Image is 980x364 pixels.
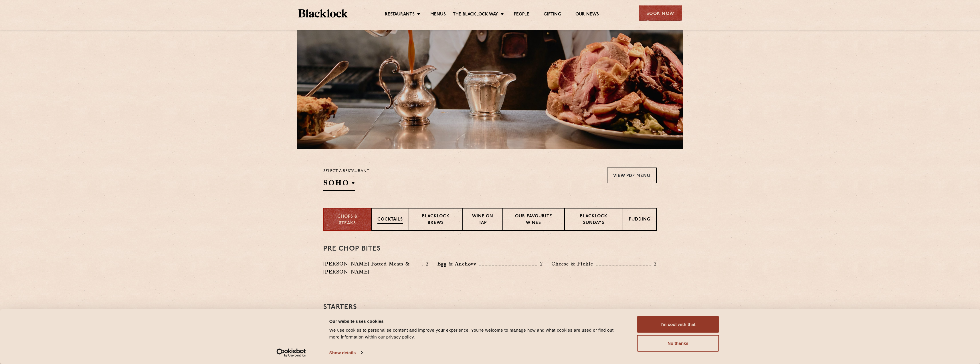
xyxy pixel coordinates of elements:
[637,335,719,352] button: No thanks
[571,213,617,227] p: Blacklock Sundays
[415,213,457,227] p: Blacklock Brews
[629,217,650,224] p: Pudding
[544,12,561,18] a: Gifting
[469,213,497,227] p: Wine on Tap
[329,349,363,357] a: Show details
[430,12,446,18] a: Menus
[509,213,558,227] p: Our favourite wines
[377,217,403,224] p: Cocktails
[323,245,657,253] h3: Pre Chop Bites
[639,5,682,21] div: Book Now
[385,12,415,18] a: Restaurants
[323,260,422,276] p: [PERSON_NAME] Potted Meats & [PERSON_NAME]
[437,260,479,268] p: Egg & Anchovy
[323,178,355,191] h2: SOHO
[575,12,599,18] a: Our News
[329,327,624,341] div: We use cookies to personalise content and improve your experience. You're welcome to manage how a...
[298,9,348,17] img: BL_Textured_Logo-footer-cropped.svg
[266,349,316,357] a: Usercentrics Cookiebot - opens in a new window
[651,260,657,267] p: 2
[423,260,429,267] p: 2
[323,304,657,311] h3: Starters
[607,168,657,183] a: View PDF Menu
[330,214,365,227] p: Chops & Steaks
[551,260,596,268] p: Cheese & Pickle
[329,318,624,324] div: Our website uses cookies
[637,316,719,333] button: I'm cool with that
[537,260,543,267] p: 2
[323,168,369,175] p: Select a restaurant
[453,12,498,18] a: The Blacklock Way
[514,12,529,18] a: People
